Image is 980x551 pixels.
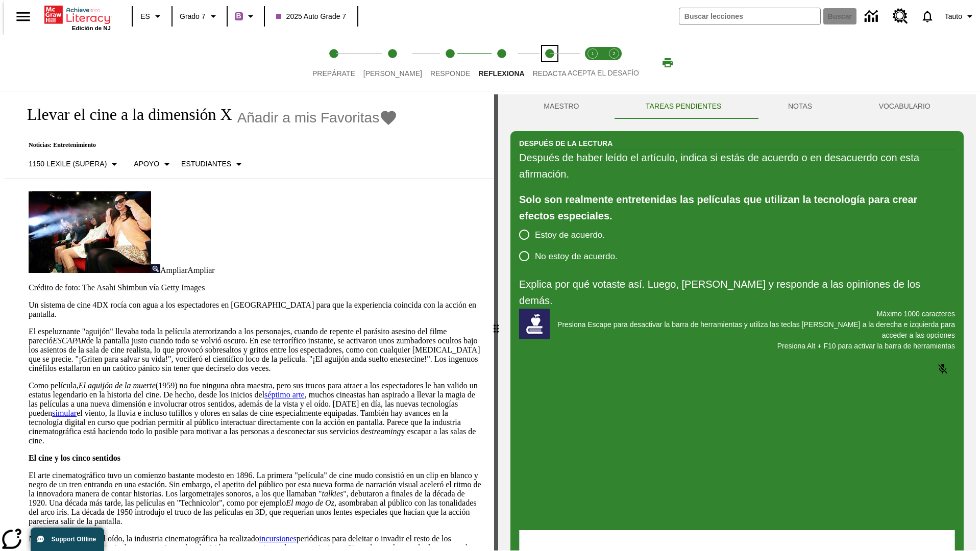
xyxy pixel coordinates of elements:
em: talkies [322,489,344,498]
button: Boost El color de la clase es morado/púrpura. Cambiar el color de la clase. [231,7,261,26]
input: Buscar campo [679,8,820,24]
button: VOCABULARIO [845,94,964,119]
span: B [236,10,241,22]
button: Prepárate step 1 of 5 [304,35,363,91]
em: ESCAPAR [53,336,86,345]
a: Centro de información [859,3,887,31]
p: Estudiantes [181,159,231,169]
div: Pulsa la tecla de intro o la barra espaciadora y luego presiona las flechas de derecha e izquierd... [494,94,498,550]
p: El espeluznante "aguijón" llevaba toda la película aterrorizando a los personajes, cuando de repe... [29,327,482,373]
div: reading [4,94,494,545]
p: Máximo 1000 caracteres [519,309,955,319]
button: Grado: Grado 7, Elige un grado [176,7,224,26]
span: 2025 Auto Grade 7 [276,11,347,22]
button: Seleccionar estudiante [177,155,249,173]
a: séptimo arte [264,390,305,399]
p: Como película, (1959) no fue ninguna obra maestra, pero sus trucos para atraer a los espectadores... [29,381,482,445]
strong: El cine y los cinco sentidos [29,454,120,462]
button: Lenguaje: ES, Selecciona un idioma [136,7,168,26]
h1: Llevar el cine a la dimensión X [16,105,232,124]
button: Tipo de apoyo, Apoyo [130,155,177,173]
span: Support Offline [52,536,96,543]
span: Estoy de acuerdo. [535,229,605,242]
button: Reflexiona step 4 of 5 [470,35,532,91]
img: Ampliar [151,264,160,273]
button: TAREAS PENDIENTES [612,94,755,119]
body: Explica por qué votaste así. Máximo 1000 caracteres Presiona Alt + F10 para activar la barra de h... [4,8,149,17]
text: 1 [591,51,594,56]
div: Portada [44,4,111,31]
em: El mago de Oz [286,498,334,507]
button: Maestro [510,94,612,119]
p: El arte cinematográfico tuvo un comienzo bastante modesto en 1896. La primera "película" de cine ... [29,471,482,526]
text: 2 [612,51,615,56]
button: Support Offline [31,528,104,551]
span: Prepárate [312,69,355,78]
div: poll [519,224,626,267]
span: Ampliar [160,266,187,274]
a: incursiones [259,534,297,543]
button: Seleccione Lexile, 1150 Lexile (Supera) [24,155,125,173]
span: Responde [430,69,471,78]
p: Presiona Alt + F10 para activar la barra de herramientas [519,341,955,352]
em: streaming [369,427,401,436]
div: Instructional Panel Tabs [510,94,964,119]
p: Crédito de foto: The Asahi Shimbun vía Getty Images [29,283,482,292]
p: Apoyo [134,159,159,169]
span: Añadir a mis Favoritas [237,110,380,126]
span: ES [140,11,150,22]
button: Redacta step 5 of 5 [525,35,575,91]
h2: Después de la lectura [519,138,612,149]
button: Perfil/Configuración [941,7,980,26]
p: Presiona Escape para desactivar la barra de herramientas y utiliza las teclas [PERSON_NAME] a la ... [519,319,955,341]
span: Grado 7 [180,11,206,22]
p: Explica por qué votaste así. Luego, [PERSON_NAME] y responde a las opiniones de los demás. [519,276,955,309]
span: Reflexiona [478,69,524,78]
button: Haga clic para activar la función de reconocimiento de voz [930,357,955,381]
em: El aguijón de la muerte [79,381,156,390]
button: Añadir a mis Favoritas - Llevar el cine a la dimensión X [237,109,398,127]
button: Acepta el desafío contesta step 2 of 2 [599,35,629,91]
em: este [398,355,410,363]
span: Edición de NJ [72,25,111,31]
span: No estoy de acuerdo. [535,250,618,263]
button: NOTAS [755,94,846,119]
span: Tauto [945,11,962,22]
button: Lee step 2 of 5 [355,35,430,91]
p: 1150 Lexile (Supera) [29,159,107,169]
button: Abrir el menú lateral [8,2,38,32]
span: ACEPTA EL DESAFÍO [568,69,639,77]
div: Solo son realmente entretenidas las películas que utilizan la tecnología para crear efectos espec... [519,191,955,224]
button: Responde step 3 of 5 [422,35,479,91]
button: Imprimir [651,54,684,72]
span: [PERSON_NAME] [363,69,422,78]
div: activity [498,94,976,550]
button: Acepta el desafío lee step 1 of 2 [578,35,607,91]
p: Noticias: Entretenimiento [16,141,398,149]
a: Centro de recursos, Se abrirá en una pestaña nueva. [887,3,914,30]
p: Un sistema de cine 4DX rocía con agua a los espectadores en [GEOGRAPHIC_DATA] para que la experie... [29,300,482,319]
a: simular [52,409,77,417]
span: Redacta [533,69,567,78]
a: Notificaciones [914,3,941,30]
img: El panel situado frente a los asientos rocía con agua nebulizada al feliz público en un cine equi... [29,191,151,273]
p: Después de haber leído el artículo, indica si estás de acuerdo o en desacuerdo con esta afirmación. [519,149,955,182]
span: Ampliar [187,266,214,274]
